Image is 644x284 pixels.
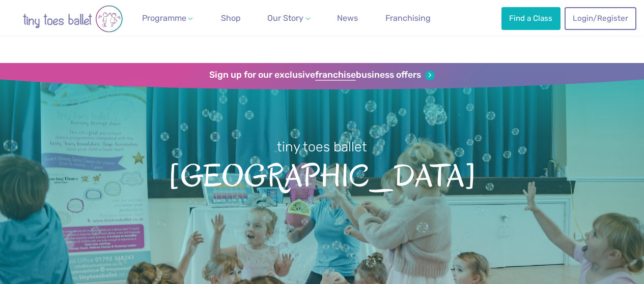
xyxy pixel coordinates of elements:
[263,8,314,28] a: Our Story
[501,7,561,29] a: Find a Class
[333,8,362,28] a: News
[337,13,358,23] span: News
[221,13,241,23] span: Shop
[217,8,245,28] a: Shop
[315,70,356,81] strong: franchise
[209,70,435,81] a: Sign up for our exclusivefranchisebusiness offers
[12,5,134,33] img: tiny toes ballet
[385,13,431,23] span: Franchising
[565,7,636,29] a: Login/Register
[277,139,367,155] small: tiny toes ballet
[142,13,186,23] span: Programme
[381,8,435,28] a: Franchising
[16,156,628,194] span: [GEOGRAPHIC_DATA]
[267,13,303,23] span: Our Story
[138,8,197,28] a: Programme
